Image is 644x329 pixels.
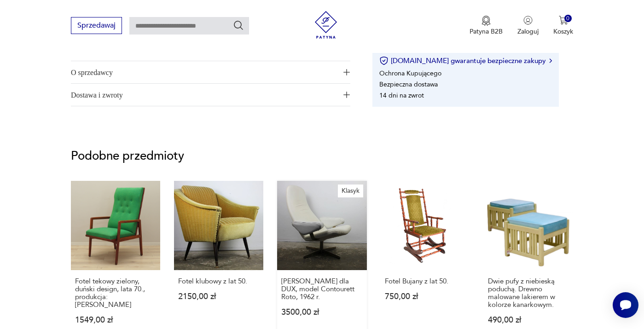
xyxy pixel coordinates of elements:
[71,61,350,83] button: Ikona plusaO sprzedawcy
[281,277,362,301] p: [PERSON_NAME] dla DUX, model Contourett Roto, 1962 r.
[379,56,552,65] button: [DOMAIN_NAME] gwarantuje bezpieczne zakupy
[564,15,572,23] div: 0
[385,293,466,300] p: 750,00 zł
[379,56,389,65] img: Ikona certyfikatu
[517,16,539,36] button: Zaloguj
[178,277,259,285] p: Fotel klubowy z lat 50.
[553,16,573,36] button: 0Koszyk
[343,92,350,98] img: Ikona plusa
[379,69,441,77] li: Ochrona Kupującego
[385,277,466,285] p: Fotel Bujany z lat 50.
[517,27,539,36] p: Zaloguj
[312,11,340,39] img: Patyna - sklep z meblami i dekoracjami vintage
[379,91,424,99] li: 14 dni na zwrot
[613,292,638,318] iframe: Smartsupp widget button
[71,150,573,162] p: Podobne przedmioty
[71,17,122,34] button: Sprzedawaj
[71,61,337,83] span: O sprzedawcy
[178,293,259,300] p: 2150,00 zł
[75,316,156,324] p: 1549,00 zł
[379,80,438,88] li: Bezpieczna dostawa
[71,84,350,106] button: Ikona plusaDostawa i zwroty
[343,69,350,75] img: Ikona plusa
[75,277,156,309] p: Fotel tekowy zielony, duński design, lata 70., produkcja: [PERSON_NAME]
[233,20,244,31] button: Szukaj
[470,16,503,36] button: Patyna B2B
[559,16,568,25] img: Ikona koszyka
[71,84,337,106] span: Dostawa i zwroty
[553,27,573,36] p: Koszyk
[523,16,533,25] img: Ikonka użytkownika
[488,316,569,324] p: 490,00 zł
[71,23,122,29] a: Sprzedawaj
[549,58,552,63] img: Ikona strzałki w prawo
[281,308,362,316] p: 3500,00 zł
[470,27,503,36] p: Patyna B2B
[488,277,569,309] p: Dwie pufy z niebieską poduchą. Drewno malowane lakierem w kolorze kanarkowym.
[470,16,503,36] a: Ikona medaluPatyna B2B
[482,16,491,26] img: Ikona medalu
